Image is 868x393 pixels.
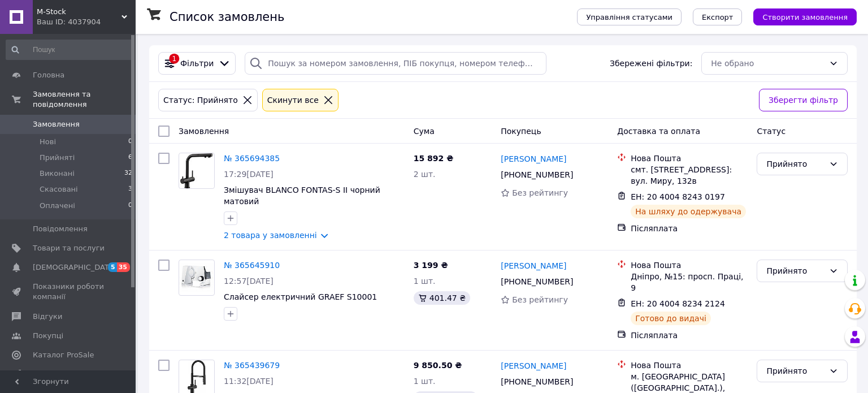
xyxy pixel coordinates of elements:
span: Створити замовлення [762,13,848,21]
a: Створити замовлення [742,12,857,21]
span: Покупці [33,331,63,341]
span: Скасовані [40,184,78,195]
span: Замовлення [33,119,80,129]
div: Дніпро, №15: просп. Праці, 9 [631,271,748,293]
span: Збережені фільтри: [610,58,692,69]
span: 1 шт. [414,277,436,286]
div: [PHONE_NUMBER] [498,374,575,390]
span: Виконані [40,169,75,179]
span: Замовлення та повідомлення [33,89,136,110]
div: Прийнято [766,365,824,377]
span: Прийняті [40,153,75,163]
span: Експорт [702,13,734,21]
span: 11:32[DATE] [224,377,274,386]
a: № 365645910 [224,261,280,270]
span: ЕН: 20 4004 8234 2124 [631,299,725,308]
span: 17:29[DATE] [224,170,274,179]
a: [PERSON_NAME] [501,260,566,271]
span: Без рейтингу [512,188,568,197]
span: Нові [40,137,56,147]
span: Оплачені [40,201,75,211]
span: 15 892 ₴ [414,154,454,163]
div: Готово до видачі [631,312,711,325]
span: Аналітика [33,369,72,379]
div: Не обрано [711,57,824,70]
a: № 365694385 [224,154,280,163]
div: Післяплата [631,223,748,234]
a: [PERSON_NAME] [501,153,566,165]
a: Фото товару [179,153,215,189]
span: [DEMOGRAPHIC_DATA] [33,262,116,273]
h1: Список замовлень [170,10,284,24]
a: [PERSON_NAME] [501,360,566,372]
div: Нова Пошта [631,153,748,164]
a: Слайсер електричний GRAEF S10001 [224,292,377,301]
div: Cкинути все [265,94,321,106]
span: Повідомлення [33,224,88,234]
span: 0 [128,137,132,147]
span: 3 199 ₴ [414,261,448,270]
a: № 365439679 [224,361,280,370]
span: Головна [33,70,64,80]
span: 1 шт. [414,377,436,386]
div: 401.47 ₴ [414,291,470,305]
a: 2 товара у замовленні [224,231,317,240]
span: ЕН: 20 4004 8243 0197 [631,192,725,201]
button: Управління статусами [577,8,682,25]
div: Післяплата [631,330,748,341]
span: 5 [108,262,117,272]
button: Створити замовлення [753,8,857,25]
input: Пошук за номером замовлення, ПІБ покупця, номером телефону, Email, номером накладної [245,52,546,75]
button: Експорт [693,8,743,25]
span: M-Stock [37,7,121,17]
span: Управління статусами [586,13,672,21]
span: Відгуки [33,312,62,322]
span: 2 шт. [414,170,436,179]
span: 6 [128,153,132,163]
span: 3 [128,184,132,195]
span: Зберегти фільтр [769,94,838,106]
span: Показники роботи компанії [33,282,105,302]
span: 0 [128,201,132,211]
span: Статус [757,127,785,136]
span: 12:57[DATE] [224,277,274,286]
span: Замовлення [179,127,229,136]
div: Нова Пошта [631,260,748,271]
div: Нова Пошта [631,360,748,371]
span: Покупець [501,127,541,136]
span: 32 [124,169,132,179]
div: [PHONE_NUMBER] [498,167,575,183]
div: Прийнято [766,158,824,170]
span: Фільтри [180,58,214,69]
button: Зберегти фільтр [759,89,848,111]
div: Статус: Прийнято [161,94,240,106]
a: Змішувач BLANCO FONTAS-S II чорний матовий [224,185,380,206]
span: Cума [414,127,435,136]
a: Фото товару [179,260,215,296]
span: Каталог ProSale [33,350,94,360]
img: Фото товару [179,263,214,293]
span: Доставка та оплата [617,127,700,136]
img: Фото товару [180,153,214,188]
span: 35 [117,262,130,272]
input: Пошук [6,40,133,60]
div: На шляху до одержувача [631,205,746,218]
span: Товари та послуги [33,243,105,253]
div: [PHONE_NUMBER] [498,274,575,290]
div: Прийнято [766,265,824,277]
div: Ваш ID: 4037904 [37,17,136,27]
span: Без рейтингу [512,295,568,304]
span: 9 850.50 ₴ [414,361,462,370]
div: смт. [STREET_ADDRESS]: вул. Миру, 132в [631,164,748,187]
